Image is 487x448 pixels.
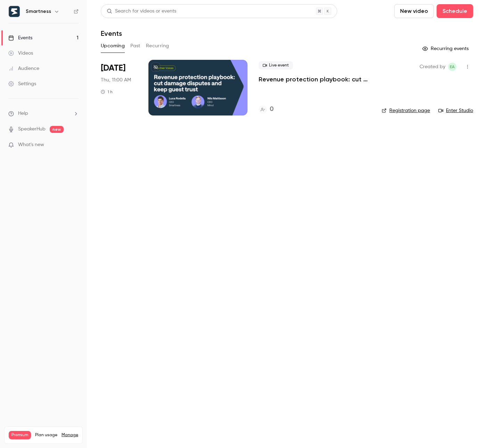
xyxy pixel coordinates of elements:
[18,141,44,149] span: What's new
[9,6,20,17] img: Smartness
[450,63,455,71] span: EA
[130,40,140,51] button: Past
[382,107,430,114] a: Registration page
[26,8,51,15] h6: Smartness
[259,61,293,70] span: Live event
[8,65,39,72] div: Audience
[438,107,473,114] a: Enter Studio
[270,105,274,114] h4: 0
[8,80,36,87] div: Settings
[8,50,33,57] div: Videos
[101,40,125,51] button: Upcoming
[259,75,371,83] a: Revenue protection playbook: cut damage disputes and keep guest trust
[18,110,28,117] span: Help
[107,8,176,15] div: Search for videos or events
[448,63,456,71] span: Eleonora Aste
[101,77,131,83] span: Thu, 11:00 AM
[62,432,78,438] a: Manage
[9,431,31,439] span: Premium
[8,110,79,117] li: help-dropdown-opener
[35,432,57,438] span: Plan usage
[50,126,64,133] span: new
[420,63,445,71] span: Created by
[101,89,113,95] div: 1 h
[259,105,274,114] a: 0
[146,40,169,51] button: Recurring
[437,4,473,18] button: Schedule
[8,34,32,41] div: Events
[18,126,46,133] a: SpeakerHub
[101,60,137,115] div: Oct 23 Thu, 11:00 AM (Europe/Rome)
[101,63,125,74] span: [DATE]
[101,29,122,38] h1: Events
[394,4,434,18] button: New video
[419,43,473,54] button: Recurring events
